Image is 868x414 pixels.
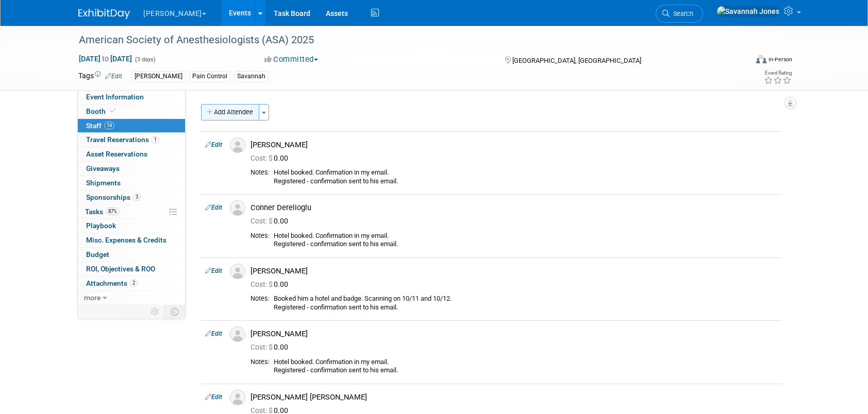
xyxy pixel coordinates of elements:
div: Hotel booked. Confirmation in my email. Registered - confirmation sent to his email. [274,232,778,249]
a: Giveaways [78,162,185,176]
a: ROI, Objectives & ROO [78,262,185,276]
a: Shipments [78,176,185,190]
div: Pain Control [189,71,230,82]
td: Toggle Event Tabs [164,305,186,318]
span: Staff [86,122,114,130]
i: Booth reservation complete [110,108,115,114]
div: Booked him a hotel and badge. Scanning on 10/11 and 10/12. Registered - confirmation sent to his ... [274,295,778,312]
a: Asset Reservations [78,147,185,161]
img: Format-Inperson.png [756,55,766,63]
span: 1 [152,136,159,144]
span: 87% [106,208,120,215]
div: Event Rating [764,71,792,76]
div: [PERSON_NAME] [251,329,778,339]
span: Playbook [86,221,116,230]
span: Sponsorships [86,193,141,201]
a: Attachments2 [78,277,185,290]
a: Playbook [78,219,185,233]
div: Notes: [251,232,270,240]
span: Event Information [86,93,144,101]
div: Notes: [251,358,270,366]
span: Cost: $ [251,343,274,351]
a: Edit [105,73,122,80]
span: 3 [133,193,141,201]
span: to [101,55,110,63]
span: Cost: $ [251,154,274,162]
span: Giveaways [86,164,120,173]
a: Event Information [78,90,185,104]
a: Edit [205,204,222,211]
span: 14 [104,122,114,129]
button: Add Attendee [201,104,259,120]
div: Event Format [686,54,792,69]
a: Booth [78,105,185,118]
span: 2 [130,279,138,287]
img: Associate-Profile-5.png [230,390,245,405]
div: Savannah [234,71,269,82]
img: Associate-Profile-5.png [230,137,245,153]
a: Staff14 [78,119,185,133]
a: Edit [205,141,222,148]
span: 0.00 [251,343,292,351]
td: Tags [78,71,122,82]
span: Booth [86,107,118,115]
span: (3 days) [134,56,156,63]
div: American Society of Anesthesiologists (ASA) 2025 [75,31,731,49]
span: Search [670,10,693,18]
a: Edit [205,267,222,274]
td: Personalize Event Tab Strip [146,305,164,318]
span: 0.00 [251,154,292,162]
span: Shipments [86,179,121,187]
img: ExhibitDay [78,9,130,19]
button: Committed [261,54,322,65]
span: Misc. Expenses & Credits [86,236,166,244]
span: Cost: $ [251,217,274,225]
div: Hotel booked. Confirmation in my email. Registered - confirmation sent to his email. [274,358,778,375]
a: Search [656,5,703,23]
div: [PERSON_NAME] [251,266,778,276]
span: ROI, Objectives & ROO [86,265,155,273]
img: Savannah Jones [716,6,780,17]
a: Edit [205,330,222,337]
div: [PERSON_NAME] [PERSON_NAME] [251,392,778,402]
a: Edit [205,393,222,401]
div: Conner Derelioglu [251,203,778,213]
img: Associate-Profile-5.png [230,326,245,342]
div: [PERSON_NAME] [131,71,186,82]
span: [DATE] [DATE] [78,54,132,63]
img: Associate-Profile-5.png [230,264,245,279]
div: Notes: [251,295,270,303]
img: Associate-Profile-5.png [230,200,245,216]
a: more [78,291,185,305]
a: Misc. Expenses & Credits [78,233,185,247]
a: Budget [78,248,185,262]
span: 0.00 [251,217,292,225]
a: Tasks87% [78,205,185,219]
span: [GEOGRAPHIC_DATA], [GEOGRAPHIC_DATA] [512,57,641,64]
span: 0.00 [251,280,292,288]
span: more [84,294,101,302]
div: Notes: [251,168,270,177]
span: Budget [86,250,109,258]
span: Attachments [86,279,138,287]
span: Cost: $ [251,280,274,288]
div: [PERSON_NAME] [251,140,778,150]
div: In-Person [768,56,792,63]
a: Travel Reservations1 [78,133,185,147]
span: Asset Reservations [86,150,147,158]
span: Tasks [85,208,120,216]
span: Travel Reservations [86,135,159,144]
a: Sponsorships3 [78,191,185,204]
div: Hotel booked. Confirmation in my email. Registered - confirmation sent to his email. [274,168,778,185]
